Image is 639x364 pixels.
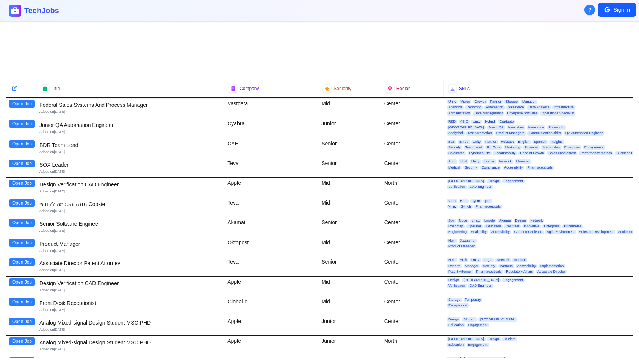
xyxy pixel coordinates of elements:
span: Engagement [467,343,489,347]
span: Design [447,317,460,322]
span: Html [447,258,457,262]
span: [GEOGRAPHIC_DATA] [478,317,517,322]
span: Design [447,278,460,282]
div: Senior [318,138,381,158]
span: Security [447,145,462,150]
span: Marketing [504,145,522,150]
span: Medical [447,166,462,170]
span: Playwright [547,125,566,130]
div: Center [381,217,444,237]
div: Analog Mixed-signal Design Student MSC PHD [39,339,221,346]
div: Teva [224,158,318,177]
span: Accessibility [516,264,537,268]
div: Analog Mixed-signal Design Student MSC PHD [39,319,221,327]
span: Solr [447,219,456,223]
span: Html [459,159,469,164]
span: תוכן [483,199,492,203]
div: Added on [DATE] [39,228,221,233]
span: Roadmap [447,224,465,228]
div: Junior [318,118,381,138]
span: Education [447,323,465,327]
span: Unity [471,120,482,124]
span: Partner [484,140,498,144]
div: Apple [224,336,318,355]
span: Innovation [527,125,546,130]
div: Teva [224,197,318,217]
span: ? [589,6,592,14]
span: Compliance [480,166,501,170]
span: Verification [447,284,467,288]
div: Senior Software Engineer [39,220,221,228]
span: Linux [470,219,482,223]
div: North [381,178,444,197]
span: QA Automation Engineer [564,131,605,135]
div: Apple [224,178,318,197]
span: Salesforce [506,105,526,109]
span: Cybersecurity [468,151,492,155]
span: Test Automation [466,131,493,135]
div: Oktopost [224,237,318,256]
span: Analytics [447,105,464,109]
span: Accountability [493,151,517,155]
span: Data Management [473,111,504,116]
div: Added on [DATE] [39,150,221,155]
div: Added on [DATE] [39,347,221,352]
span: Design [487,337,501,341]
span: Administration [447,111,471,116]
button: Open Job [9,120,35,128]
div: Added on [DATE] [39,288,221,293]
button: Open Job [9,337,35,345]
div: Mid [318,197,381,217]
span: Recruiter [504,224,521,228]
span: Vision [459,100,471,104]
span: Pharmaceuticals [474,205,503,209]
span: Spanish [532,140,548,144]
span: Engagement [502,179,525,183]
button: Open Job [9,239,35,247]
span: Full Time [485,145,502,150]
span: Sales enablement [547,151,577,155]
div: Federal Sales Systems And Process Manager [39,101,221,109]
span: Operations Specialist [540,111,575,116]
div: Center [381,158,444,177]
span: Engagement [583,145,605,150]
button: Open Job [9,160,35,167]
span: Medical [512,258,527,262]
span: Javascript [459,239,477,243]
span: Student [502,337,517,341]
div: Center [381,98,444,118]
span: Accessibility [503,166,524,170]
span: Region [396,86,411,92]
span: Akamai [498,219,512,223]
h1: TechJobs [24,5,147,16]
span: Manager [521,100,537,104]
span: Network [498,159,513,164]
span: מידע [447,199,457,203]
span: Student [462,317,477,322]
span: Product Manager [447,244,476,248]
span: Innovative [507,125,525,130]
span: Verification [447,185,467,189]
span: Accessibility [490,230,511,234]
div: Added on [DATE] [39,109,221,114]
span: Scalability [470,230,488,234]
div: Vastdata [224,98,318,118]
span: Software Development [578,230,615,234]
span: [GEOGRAPHIC_DATA] [462,278,501,282]
div: Added on [DATE] [39,308,221,312]
button: Sign In [598,3,636,17]
span: Linode [483,219,496,223]
span: Regulatory Affairs [504,270,534,274]
span: Enterprise Software [506,111,539,116]
div: Associate Director Patent Attorney [39,259,221,267]
div: Center [381,138,444,158]
div: Mid [318,296,381,316]
span: Security [481,264,497,268]
button: Open Job [9,180,35,187]
div: Mid [318,237,381,256]
div: Added on [DATE] [39,189,221,194]
span: מנהל [447,205,458,209]
span: Company [240,86,259,92]
div: Senior [318,217,381,237]
span: Network [495,258,511,262]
